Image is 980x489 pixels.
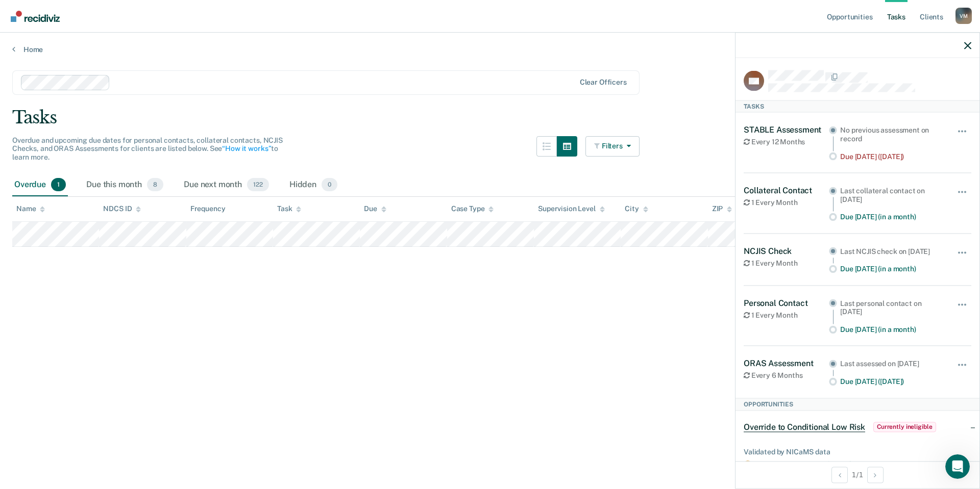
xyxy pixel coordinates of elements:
[840,125,943,143] div: No previous assessment on record
[364,204,386,213] div: Due
[12,107,968,128] div: Tasks
[585,136,640,157] button: Filters
[182,174,271,196] div: Due next month
[51,178,66,191] span: 1
[744,138,829,146] div: Every 12 Months
[955,8,972,24] button: Profile dropdown button
[247,178,269,191] span: 122
[840,359,943,368] div: Last assessed on [DATE]
[744,371,829,380] div: Every 6 Months
[831,467,848,483] button: Previous Client
[840,265,943,273] div: Due [DATE] (in a month)
[451,204,494,213] div: Case Type
[712,204,732,213] div: ZIP
[538,204,605,213] div: Supervision Level
[840,325,943,334] div: Due [DATE] (in a month)
[222,144,271,152] a: “How it works”
[12,174,68,196] div: Overdue
[756,460,971,469] div: Time on supervision: 10 months
[840,213,943,221] div: Due [DATE] (in a month)
[147,178,163,191] span: 8
[744,185,829,195] div: Collateral Contact
[840,247,943,255] div: Last NCJIS check on [DATE]
[84,174,165,196] div: Due this month
[16,204,45,213] div: Name
[12,136,283,162] span: Overdue and upcoming due dates for personal contacts, collateral contacts, NCJIS Checks, and ORAS...
[625,204,648,213] div: City
[867,467,884,483] button: Next Client
[580,78,627,87] div: Clear officers
[840,299,943,316] div: Last personal contact on [DATE]
[955,8,972,24] div: V M
[744,358,829,368] div: ORAS Assessment
[736,410,979,443] div: Override to Conditional Low RiskCurrently ineligible
[322,178,337,191] span: 0
[277,204,301,213] div: Task
[744,447,971,456] div: Validated by NICaMS data
[744,422,865,432] span: Override to Conditional Low Risk
[12,45,968,54] a: Home
[744,124,829,134] div: STABLE Assessment
[744,246,829,255] div: NCJIS Check
[840,152,943,161] div: Due [DATE] ([DATE])
[736,398,979,410] div: Opportunities
[744,311,829,319] div: 1 Every Month
[736,461,979,488] div: 1 / 1
[840,377,943,386] div: Due [DATE] ([DATE])
[744,259,829,267] div: 1 Every Month
[190,204,226,213] div: Frequency
[736,100,979,112] div: Tasks
[840,186,943,203] div: Last collateral contact on [DATE]
[744,298,829,307] div: Personal Contact
[287,174,339,196] div: Hidden
[945,454,970,479] iframe: Intercom live chat
[873,422,936,432] span: Currently ineligible
[11,11,60,22] img: Recidiviz
[744,198,829,207] div: 1 Every Month
[103,204,141,213] div: NDCS ID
